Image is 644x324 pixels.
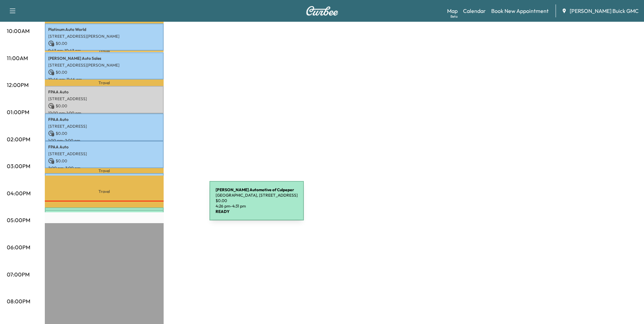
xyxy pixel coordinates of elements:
p: Travel [45,79,164,86]
p: 10:00AM [7,27,30,35]
p: 07:00PM [7,270,30,278]
p: $ 0.00 [48,103,160,109]
img: Curbee Logo [306,6,338,16]
p: 11:00AM [7,54,28,62]
p: [STREET_ADDRESS][PERSON_NAME] [48,62,160,68]
p: 12:00 pm - 1:00 pm [48,110,160,116]
p: 2:00 pm - 3:00 pm [48,165,160,171]
a: MapBeta [447,7,458,15]
p: [STREET_ADDRESS] [48,151,160,157]
p: 05:00PM [7,216,30,224]
a: Book New Appointment [491,7,549,15]
p: 12:00PM [7,81,29,89]
p: 9:43 am - 10:43 am [48,48,160,53]
p: [PERSON_NAME] Auto Sales [48,56,160,61]
div: Beta [450,14,458,19]
p: 1:00 pm - 2:00 pm [48,138,160,143]
p: Platinum Auto World [48,27,160,32]
span: [PERSON_NAME] Buick GMC [570,7,639,15]
p: $ 0.00 [48,158,160,164]
p: [STREET_ADDRESS] [48,124,160,129]
p: 03:00PM [7,162,30,170]
p: 04:00PM [7,189,31,197]
p: 06:00PM [7,243,30,251]
p: 10:46 am - 11:46 am [48,77,160,82]
p: $ 0.00 [48,69,160,75]
p: [STREET_ADDRESS][PERSON_NAME] [48,34,160,39]
p: 01:00PM [7,108,29,116]
p: $ 0.00 [48,130,160,137]
p: Travel [45,51,164,52]
p: 02:00PM [7,135,30,143]
p: $ 0.00 [48,40,160,47]
a: Calendar [463,7,486,15]
p: FPAA Auto [48,144,160,150]
p: FPAA Auto [48,117,160,122]
p: Travel [45,168,164,173]
p: 08:00PM [7,297,30,305]
p: FPAA Auto [48,89,160,95]
p: Travel [45,176,164,208]
p: [STREET_ADDRESS] [48,96,160,102]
